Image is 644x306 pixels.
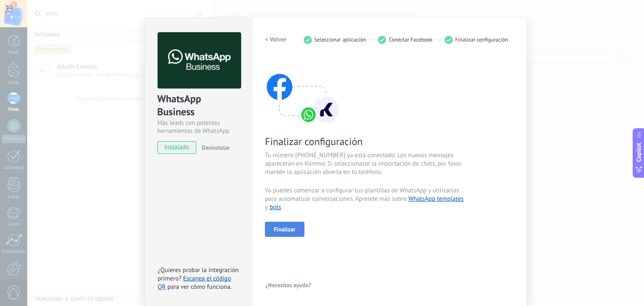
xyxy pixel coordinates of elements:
span: instalado [158,141,196,154]
span: Seleccionar aplicación [314,36,366,43]
span: Desinstalar [202,144,230,151]
span: ¿Necesitas ayuda? [265,282,311,288]
button: Finalizar [265,222,304,237]
h2: < Volver [265,36,287,44]
span: Copilot [635,143,643,162]
div: Más leads con potentes herramientas de WhatsApp [157,119,240,135]
span: para ver cómo funciona. [167,283,231,291]
span: Finalizar configuración [455,36,508,43]
img: logo_main.png [158,32,241,89]
button: Desinstalar [198,141,230,154]
span: Ya puedes comenzar a configurar tus plantillas de WhatsApp y utilizarlas para automatizar convers... [265,187,465,212]
a: bots [270,203,281,211]
span: Tu número [PHONE_NUMBER] ya está conectado. Los nuevos mensajes aparecerán en Kommo. Si seleccion... [265,151,465,176]
a: WhatsApp templates [408,195,464,203]
span: ¿Quieres probar la integración primero? [158,266,239,283]
span: Finalizar [274,226,296,232]
button: ¿Necesitas ayuda? [265,279,312,291]
button: < Volver [265,32,287,47]
div: WhatsApp Business [157,92,240,119]
img: connect with facebook [265,57,340,124]
span: Finalizar configuración [265,135,465,148]
span: Conectar Facebook [389,36,433,43]
a: Escanea el código QR [158,275,231,291]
